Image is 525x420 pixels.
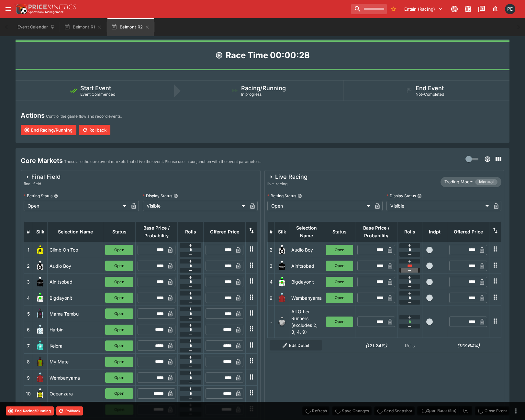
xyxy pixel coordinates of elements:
[14,3,27,16] img: PriceKinetics Logo
[24,322,33,338] td: 6
[35,388,45,399] img: runner 10
[24,258,33,274] td: 2
[80,84,111,92] h5: Start Event
[503,2,517,16] button: Paul Dicioccio
[105,340,133,351] button: Open
[21,111,45,120] h4: Actions
[105,388,133,399] button: Open
[512,407,520,415] button: more
[241,84,286,92] h5: Racing/Running
[449,342,487,349] h6: (128.64%)
[35,308,45,319] img: runner 5
[48,322,103,338] td: Harbin
[103,221,136,242] th: Status
[267,201,372,211] div: Open
[386,201,491,211] div: Visible
[105,308,133,319] button: Open
[326,245,353,255] button: Open
[6,406,54,415] button: End Racing/Running
[357,342,396,349] h6: (121.24%)
[275,221,289,242] th: Silk
[107,18,154,36] button: Belmont R2
[136,221,178,242] th: Base Price / Probability
[173,194,178,198] button: Display Status
[35,293,45,303] img: runner 4
[417,406,472,415] div: split button
[277,317,287,327] img: blank-silk.png
[355,221,397,242] th: Base Price / Probability
[24,338,33,354] td: 7
[268,258,275,274] td: 3
[324,221,355,242] th: Status
[35,357,45,367] img: runner 8
[48,386,103,402] td: Oceanzara
[277,293,287,303] img: runner 9
[24,193,52,199] p: Betting Status
[289,221,324,242] th: Selection Name
[24,201,128,211] div: Open
[35,261,45,271] img: runner 2
[33,221,48,242] th: Silk
[289,242,324,258] td: Audio Boy
[241,92,262,97] span: In progress
[204,221,246,242] th: Offered Price
[60,18,106,36] button: Belmont R1
[386,193,416,199] p: Display Status
[48,370,103,385] td: Wembanyama
[46,113,122,120] p: Control the game flow and record events.
[351,4,387,14] input: search
[3,3,14,15] button: open drawer
[289,290,324,306] td: Wembanyama
[14,18,59,36] button: Event Calendar
[270,340,322,350] button: Edit Detail
[505,4,515,14] div: Paul Dicioccio
[397,221,422,242] th: Rolls
[416,92,444,97] span: Not-Completed
[24,173,61,181] div: Final Field
[28,5,76,9] img: PriceKinetics
[289,274,324,290] td: Bigdayonit
[475,179,497,185] span: Manual
[35,340,45,351] img: runner 7
[48,221,103,242] th: Selection Name
[289,258,324,274] td: Ain'tsobad
[326,317,353,327] button: Open
[35,325,45,335] img: runner 6
[48,354,103,370] td: My Mate
[54,194,58,198] button: Betting Status
[289,306,324,338] td: All Other Runners (excludes 2, 3, 4, 9)
[267,173,307,181] div: Live Racing
[24,242,33,258] td: 1
[105,325,133,335] button: Open
[268,242,275,258] td: 2
[417,194,422,198] button: Display Status
[24,181,61,187] span: final-field
[105,293,133,303] button: Open
[462,3,474,15] button: Toggle light/dark mode
[277,277,287,287] img: runner 4
[143,193,172,199] p: Display Status
[48,338,103,354] td: Kelora
[24,221,33,242] th: #
[24,386,33,402] td: 10
[21,125,76,135] button: End Racing/Running
[268,306,275,338] td: -
[422,221,447,242] th: Independent
[48,242,103,258] td: Climb On Top
[21,156,63,165] h4: Core Markets
[105,245,133,255] button: Open
[48,258,103,274] td: Audio Boy
[267,193,296,199] p: Betting Status
[416,84,444,92] h5: End Event
[79,125,110,135] button: Rollback
[326,277,353,287] button: Open
[24,306,33,322] td: 5
[143,201,248,211] div: Visible
[105,277,133,287] button: Open
[56,406,83,415] button: Rollback
[35,372,45,383] img: runner 9
[48,290,103,306] td: Bigdayonit
[28,11,63,14] img: Sportsbook Management
[444,179,474,185] p: Trading Mode:
[489,3,501,15] button: Notifications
